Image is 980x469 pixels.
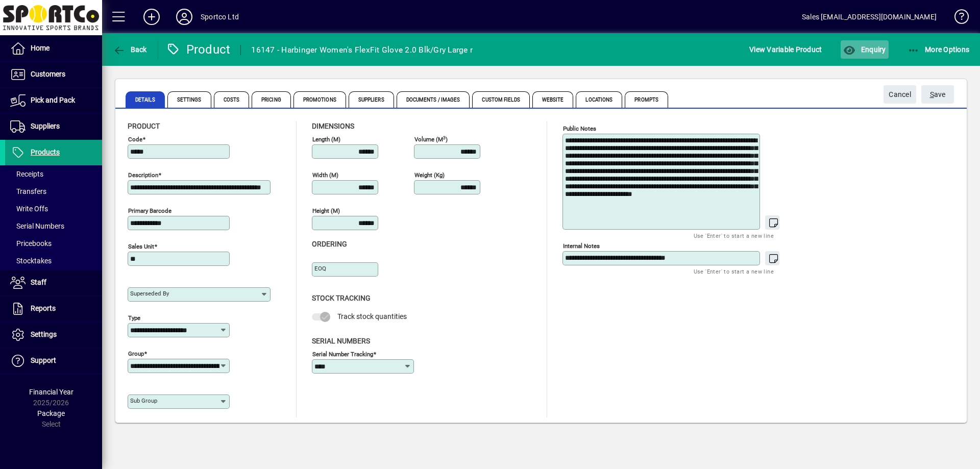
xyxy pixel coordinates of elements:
a: Support [5,348,102,374]
span: Promotions [293,91,346,108]
button: Profile [168,8,201,26]
span: ave [930,86,946,103]
div: Product [166,41,231,58]
span: Custom Fields [472,91,529,108]
span: Documents / Images [397,91,470,108]
a: Receipts [5,165,102,183]
span: Support [31,356,56,364]
mat-label: Height (m) [312,207,340,214]
span: Ordering [312,240,347,248]
span: Write Offs [10,205,48,213]
mat-label: Code [128,136,142,143]
button: Enquiry [841,40,888,59]
button: View Variable Product [747,40,824,59]
span: Track stock quantities [337,312,407,320]
a: Transfers [5,183,102,200]
span: Serial Numbers [10,222,64,230]
span: Cancel [889,86,911,103]
div: 16147 - Harbinger Women's FlexFit Glove 2.0 Blk/Gry Large r [251,42,473,58]
a: Pick and Pack [5,88,102,113]
sup: 3 [443,135,446,140]
span: Back [113,45,147,54]
a: Knowledge Base [947,2,967,35]
span: Pricebooks [10,239,52,248]
span: Suppliers [31,122,60,130]
a: Reports [5,296,102,322]
a: Settings [5,322,102,348]
span: Customers [31,70,65,78]
span: Package [37,409,65,417]
span: View Variable Product [749,41,822,58]
mat-hint: Use 'Enter' to start a new line [694,265,774,277]
app-page-header-button: Back [102,40,158,59]
span: Suppliers [349,91,394,108]
a: Pricebooks [5,235,102,252]
span: Receipts [10,170,43,178]
button: Add [135,8,168,26]
span: S [930,90,934,98]
span: Serial Numbers [312,337,370,345]
mat-label: Description [128,171,158,179]
mat-label: Width (m) [312,171,338,179]
button: Back [110,40,150,59]
a: Write Offs [5,200,102,217]
span: Products [31,148,60,156]
span: Home [31,44,50,52]
a: Stocktakes [5,252,102,269]
a: Customers [5,62,102,87]
span: More Options [908,45,970,54]
span: Staff [31,278,46,286]
span: Pick and Pack [31,96,75,104]
a: Staff [5,270,102,295]
a: Serial Numbers [5,217,102,235]
mat-label: Sub group [130,397,157,404]
div: Sales [EMAIL_ADDRESS][DOMAIN_NAME] [802,9,937,25]
mat-hint: Use 'Enter' to start a new line [694,230,774,241]
mat-label: Primary barcode [128,207,171,214]
mat-label: Serial Number tracking [312,350,373,357]
mat-label: Public Notes [563,125,596,132]
mat-label: Group [128,350,144,357]
mat-label: Volume (m ) [414,136,448,143]
span: Settings [31,330,57,338]
span: Stocktakes [10,257,52,265]
mat-label: Type [128,314,140,322]
mat-label: EOQ [314,265,326,272]
span: Pricing [252,91,291,108]
button: Cancel [884,85,916,104]
span: Product [128,122,160,130]
span: Costs [214,91,250,108]
span: Financial Year [29,388,73,396]
mat-label: Sales unit [128,243,154,250]
button: Save [921,85,954,104]
span: Locations [576,91,622,108]
span: Website [532,91,574,108]
div: Sportco Ltd [201,9,239,25]
span: Prompts [625,91,668,108]
span: Details [126,91,165,108]
a: Home [5,36,102,61]
span: Stock Tracking [312,294,371,302]
span: Transfers [10,187,46,195]
a: Suppliers [5,114,102,139]
span: Dimensions [312,122,354,130]
span: Reports [31,304,56,312]
span: Settings [167,91,211,108]
button: More Options [905,40,972,59]
mat-label: Superseded by [130,290,169,297]
mat-label: Length (m) [312,136,340,143]
mat-label: Internal Notes [563,242,600,250]
mat-label: Weight (Kg) [414,171,445,179]
span: Enquiry [843,45,886,54]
